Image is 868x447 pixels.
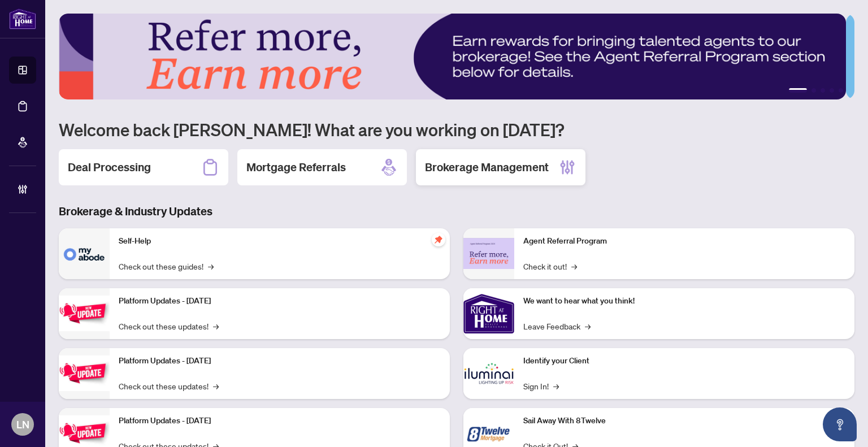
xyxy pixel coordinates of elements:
[119,260,214,272] a: Check out these guides!→
[585,320,591,332] span: →
[246,159,346,175] h2: Mortgage Referrals
[463,238,514,269] img: Agent Referral Program
[208,260,214,272] span: →
[789,88,807,93] button: 1
[839,88,843,93] button: 5
[523,295,845,307] p: We want to hear what you think!
[213,380,219,392] span: →
[119,415,441,427] p: Platform Updates - [DATE]
[523,320,591,332] a: Leave Feedback→
[523,235,845,248] p: Agent Referral Program
[523,355,845,367] p: Identify your Client
[830,88,834,93] button: 4
[821,88,825,93] button: 3
[523,380,559,392] a: Sign In!→
[119,320,219,332] a: Check out these updates!→
[523,415,845,427] p: Sail Away With 8Twelve
[119,355,441,367] p: Platform Updates - [DATE]
[59,203,854,219] h3: Brokerage & Industry Updates
[59,119,854,140] h1: Welcome back [PERSON_NAME]! What are you working on [DATE]?
[432,233,445,246] span: pushpin
[463,288,514,339] img: We want to hear what you think!
[59,228,110,279] img: Self-Help
[811,88,816,93] button: 2
[523,260,577,272] a: Check it out!→
[9,8,36,29] img: logo
[119,235,441,248] p: Self-Help
[59,14,846,99] img: Slide 0
[59,355,110,391] img: Platform Updates - July 8, 2025
[213,320,219,332] span: →
[119,295,441,307] p: Platform Updates - [DATE]
[16,416,29,432] span: LN
[553,380,559,392] span: →
[68,159,151,175] h2: Deal Processing
[425,159,549,175] h2: Brokerage Management
[823,407,857,441] button: Open asap
[59,296,110,331] img: Platform Updates - July 21, 2025
[463,348,514,399] img: Identify your Client
[571,260,577,272] span: →
[119,380,219,392] a: Check out these updates!→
